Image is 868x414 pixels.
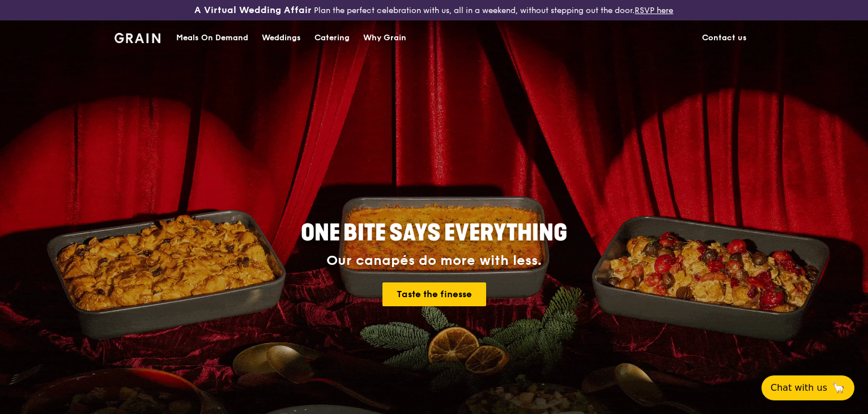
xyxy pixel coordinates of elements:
h3: A Virtual Wedding Affair [194,5,312,16]
span: ONE BITE SAYS EVERYTHING [301,219,567,247]
span: Chat with us [771,381,827,395]
div: Our canapés do more with less. [230,253,638,269]
span: 🦙 [832,381,845,395]
a: Taste the finesse [382,282,486,306]
div: Catering [314,21,350,55]
div: Meals On Demand [176,21,248,55]
img: Grain [114,33,160,43]
a: GrainGrain [114,20,160,54]
a: RSVP here [635,6,673,15]
a: Contact us [695,21,754,55]
div: Plan the perfect celebration with us, all in a weekend, without stepping out the door. [144,5,723,16]
div: Weddings [262,21,301,55]
div: Why Grain [363,21,406,55]
a: Catering [308,21,356,55]
a: Why Grain [356,21,413,55]
a: Weddings [255,21,308,55]
button: Chat with us🦙 [761,375,854,400]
